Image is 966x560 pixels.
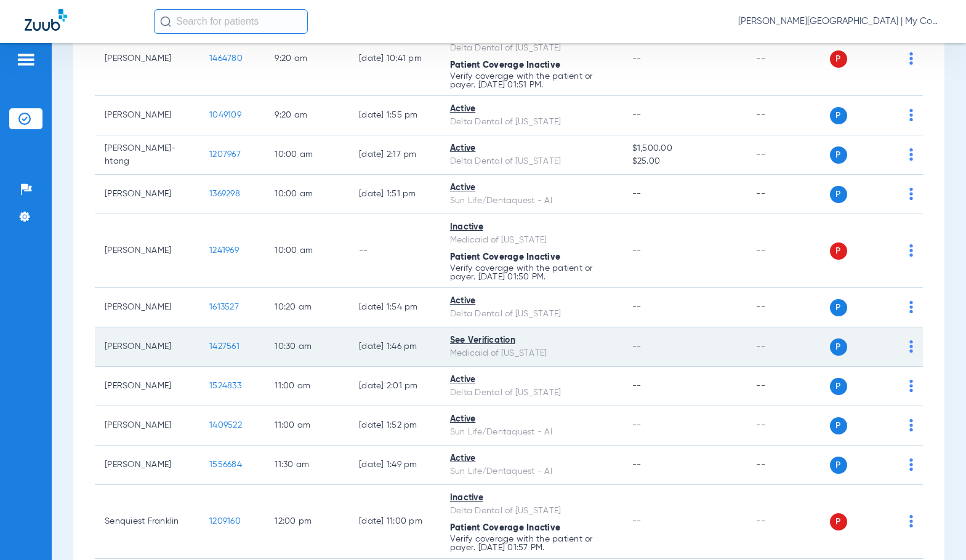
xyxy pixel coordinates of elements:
div: Sun Life/Dentaquest - AI [450,465,613,478]
p: Verify coverage with the patient or payer. [DATE] 01:57 PM. [450,535,613,552]
span: -- [632,517,642,526]
td: -- [746,135,829,175]
div: Delta Dental of [US_STATE] [450,386,613,399]
td: 11:30 AM [265,446,349,485]
div: Delta Dental of [US_STATE] [450,42,613,55]
td: [DATE] 1:54 PM [349,288,440,327]
td: Senquiest Franklin [95,485,199,559]
span: P [830,299,847,316]
span: P [830,50,847,68]
td: 10:00 AM [265,214,349,288]
span: Patient Coverage Inactive [450,61,560,70]
div: Active [450,142,613,155]
span: -- [632,54,642,63]
td: [PERSON_NAME] [95,446,199,485]
td: 10:00 AM [265,175,349,214]
div: Sun Life/Dentaquest - AI [450,426,613,439]
div: See Verification [450,334,613,347]
span: P [830,457,847,474]
img: Search Icon [160,16,171,27]
div: Active [450,413,613,426]
img: group-dot-blue.svg [909,148,913,161]
img: group-dot-blue.svg [909,244,913,257]
img: group-dot-blue.svg [909,419,913,431]
td: [PERSON_NAME] [95,367,199,406]
span: -- [632,190,642,198]
td: [DATE] 2:17 PM [349,135,440,175]
span: 1427561 [209,342,239,351]
div: Active [450,374,613,386]
span: $1,500.00 [632,142,737,155]
img: group-dot-blue.svg [909,188,913,200]
div: Delta Dental of [US_STATE] [450,308,613,321]
span: -- [632,460,642,469]
span: $25.00 [632,155,737,168]
p: Verify coverage with the patient or payer. [DATE] 01:50 PM. [450,264,613,281]
span: P [830,378,847,395]
td: -- [746,446,829,485]
td: 9:20 AM [265,96,349,135]
span: 1049109 [209,111,241,119]
span: 1241969 [209,246,239,255]
td: 9:20 AM [265,22,349,96]
span: P [830,146,847,164]
div: Inactive [450,221,613,234]
span: -- [632,111,642,119]
td: 10:20 AM [265,288,349,327]
div: Delta Dental of [US_STATE] [450,155,613,168]
span: P [830,417,847,434]
td: 11:00 AM [265,367,349,406]
span: -- [632,303,642,311]
span: P [830,513,847,530]
td: -- [746,288,829,327]
img: group-dot-blue.svg [909,380,913,392]
td: [PERSON_NAME] [95,22,199,96]
td: [DATE] 1:52 PM [349,406,440,446]
span: P [830,186,847,203]
span: [PERSON_NAME][GEOGRAPHIC_DATA] | My Community Dental Centers [738,15,941,28]
span: Patient Coverage Inactive [450,253,560,262]
div: Medicaid of [US_STATE] [450,234,613,247]
span: Patient Coverage Inactive [450,524,560,532]
span: 1524833 [209,382,241,390]
div: Active [450,452,613,465]
span: -- [632,421,642,430]
span: 1207967 [209,150,241,159]
td: [DATE] 1:55 PM [349,96,440,135]
td: [PERSON_NAME] [95,175,199,214]
span: -- [632,246,642,255]
span: -- [632,342,642,351]
img: group-dot-blue.svg [909,52,913,65]
td: [PERSON_NAME] [95,327,199,367]
div: Active [450,103,613,116]
img: group-dot-blue.svg [909,340,913,353]
div: Sun Life/Dentaquest - AI [450,194,613,207]
td: -- [746,485,829,559]
img: group-dot-blue.svg [909,109,913,121]
img: group-dot-blue.svg [909,458,913,471]
span: -- [632,382,642,390]
td: [DATE] 11:00 PM [349,485,440,559]
td: 12:00 PM [265,485,349,559]
td: -- [746,96,829,135]
span: P [830,242,847,260]
td: [DATE] 10:41 PM [349,22,440,96]
td: [DATE] 1:49 PM [349,446,440,485]
img: hamburger-icon [16,52,36,67]
td: -- [746,406,829,446]
p: Verify coverage with the patient or payer. [DATE] 01:51 PM. [450,72,613,89]
input: Search for patients [154,9,308,34]
td: -- [746,22,829,96]
td: -- [746,214,829,288]
div: Active [450,295,613,308]
div: Inactive [450,492,613,505]
td: 10:00 AM [265,135,349,175]
span: P [830,338,847,356]
td: -- [349,214,440,288]
td: -- [746,327,829,367]
td: [PERSON_NAME] [95,96,199,135]
span: 1464780 [209,54,243,63]
span: 1369298 [209,190,240,198]
td: -- [746,367,829,406]
td: [PERSON_NAME] [95,214,199,288]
